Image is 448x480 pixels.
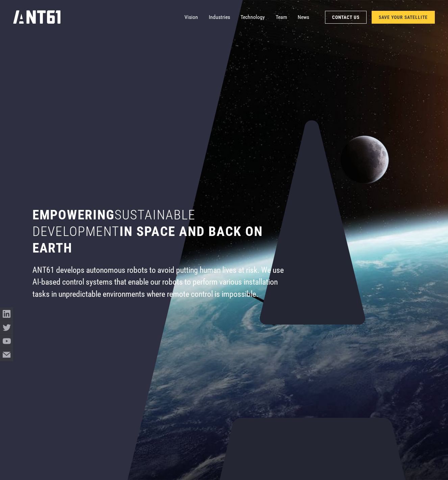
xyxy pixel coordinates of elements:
a: Team [276,11,287,24]
a: Contact Us [325,11,366,24]
a: home [13,8,60,26]
div: ANT61 develops autonomous robots to avoid putting human lives at risk. We use AI-based control sy... [32,264,290,300]
a: SAVE YOUR SATELLITE [372,11,434,24]
a: Vision [184,11,198,24]
h1: Empowering in space and back on earth [32,207,290,257]
span: sustainable development [32,207,196,239]
a: News [298,11,309,24]
a: Technology [241,11,265,24]
a: Industries [209,11,230,24]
